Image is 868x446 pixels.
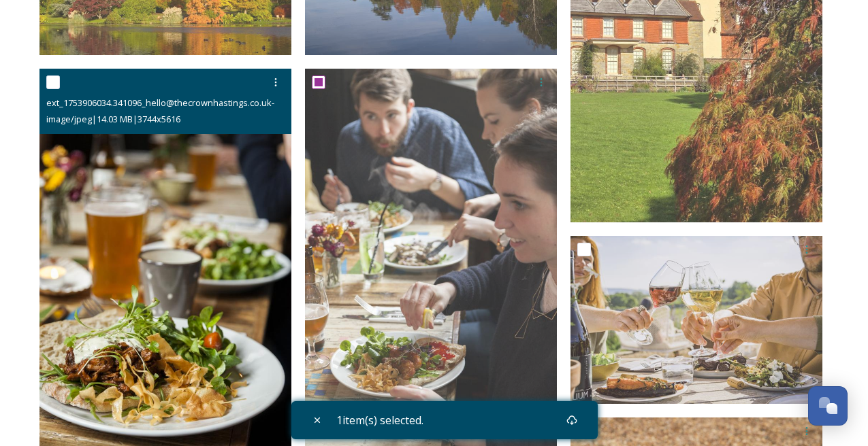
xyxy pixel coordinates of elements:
span: 1 item(s) selected. [336,412,423,428]
img: ext_1753906034.341096_hello@thecrownhastings.co.uk-The Crown-112.jpg [39,69,291,446]
img: ext_1753876812.591829_-Artelium_Wine_Estate-Food_Spring_25-111.JPG [570,236,822,404]
span: image/jpeg | 14.03 MB | 3744 x 5616 [46,113,180,125]
button: Open Chat [808,386,848,426]
img: ext_1753906025.465443_hello@thecrownhastings.co.uk-The Crown-117.jpg [305,69,557,446]
span: ext_1753906034.341096_hello@thecrownhastings.co.uk-The Crown-112.jpg [46,96,350,109]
